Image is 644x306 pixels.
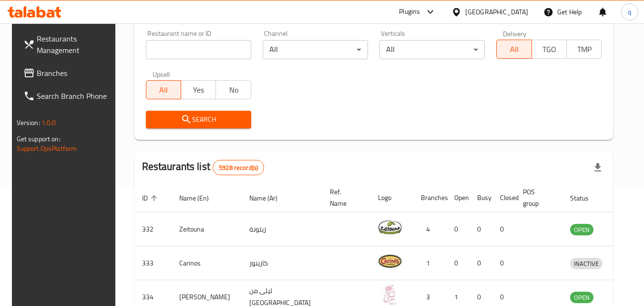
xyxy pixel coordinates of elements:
span: Name (En) [179,192,221,204]
span: 1.0.0 [41,116,56,129]
div: Plugins [399,6,420,18]
a: Support.OpsPlatform [17,142,77,155]
th: Branches [413,183,447,212]
div: OPEN [570,224,593,235]
span: Search Branch Phone [37,90,112,102]
span: Get support on: [17,133,61,145]
td: 0 [447,246,470,280]
td: 333 [134,246,172,280]
div: All [379,40,485,59]
img: Carinos [378,249,402,273]
div: All [263,40,368,59]
button: Search [146,111,251,128]
a: Restaurants Management [16,27,120,62]
div: Export file [586,156,609,179]
span: Yes [185,83,212,97]
td: 0 [492,246,515,280]
label: Upsell [153,71,170,77]
th: Closed [492,183,515,212]
td: 332 [134,212,172,246]
div: INACTIVE [570,258,603,269]
span: Status [570,192,601,204]
button: Yes [181,80,216,99]
th: Logo [370,183,413,212]
td: 1 [413,246,447,280]
span: No [220,83,247,97]
span: TGO [536,42,563,56]
td: 0 [447,212,470,246]
div: Total records count [213,160,264,175]
button: TGO [532,40,567,59]
span: TMP [571,42,598,56]
span: ID [142,192,160,204]
span: Branches [37,67,112,79]
span: Search [153,114,244,126]
td: Carinos [172,246,242,280]
span: OPEN [570,292,593,303]
button: TMP [566,40,602,59]
span: OPEN [570,224,593,235]
td: كارينوز [242,246,322,280]
span: POS group [523,186,551,209]
td: Zeitouna [172,212,242,246]
label: Delivery [503,30,527,37]
h2: Restaurants list [142,159,265,175]
button: All [496,40,532,59]
th: Busy [470,183,492,212]
span: Ref. Name [330,186,359,209]
span: All [150,83,177,97]
a: Branches [16,62,120,84]
button: No [215,80,251,99]
td: زيتونة [242,212,322,246]
span: q [628,7,631,17]
span: Restaurants Management [37,33,112,56]
a: Search Branch Phone [16,84,120,107]
td: 0 [470,212,492,246]
th: Open [447,183,470,212]
span: INACTIVE [570,258,603,269]
img: Zeitouna [378,215,402,239]
td: 0 [470,246,492,280]
td: 0 [492,212,515,246]
span: All [501,42,528,56]
div: [GEOGRAPHIC_DATA] [465,7,528,17]
td: 4 [413,212,447,246]
span: Version: [17,116,40,129]
input: Search for restaurant name or ID.. [146,40,251,59]
button: All [146,80,181,99]
span: 5928 record(s) [213,163,264,172]
span: Name (Ar) [249,192,290,204]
